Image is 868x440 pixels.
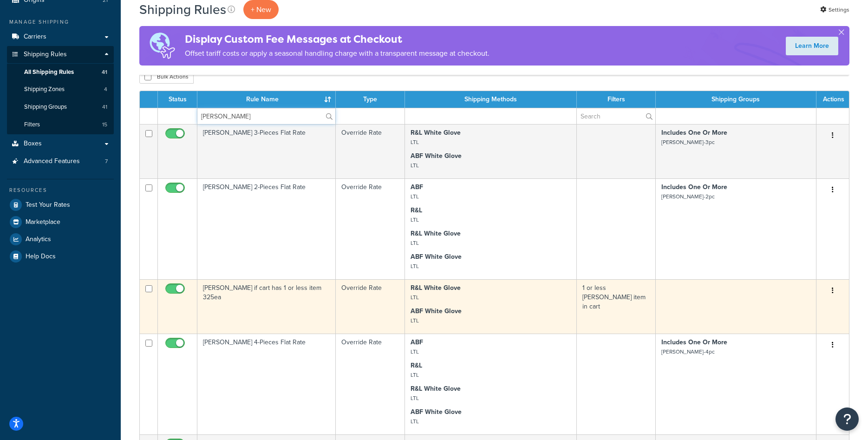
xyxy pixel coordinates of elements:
[7,46,114,63] a: Shipping Rules
[197,334,336,434] td: [PERSON_NAME] 4-Pieces Flat Rate
[411,316,419,325] small: LTL
[105,158,108,165] span: 7
[26,236,51,243] span: Analytics
[24,85,65,93] span: Shipping Zones
[577,91,656,108] th: Filters
[411,293,419,302] small: LTL
[24,158,80,165] span: Advanced Features
[7,116,114,133] li: Filters
[411,252,462,262] strong: ABF White Glove
[661,182,727,192] strong: Includes One Or More
[197,91,336,108] th: Rule Name : activate to sort column ascending
[835,407,859,431] button: Open Resource Center
[7,64,114,81] li: All Shipping Rules
[139,26,185,66] img: duties-banner-06bc72dcb5fe05cb3f9472aba00be2ae8eb53ab6f0d8bb03d382ba314ac3c341.png
[336,334,405,434] td: Override Rate
[405,91,577,108] th: Shipping Methods
[104,85,107,93] span: 4
[24,140,42,148] span: Boxes
[661,128,727,138] strong: Includes One Or More
[7,99,114,116] li: Shipping Groups
[185,32,489,47] h4: Display Custom Fee Messages at Checkout
[24,33,46,41] span: Carriers
[411,128,461,138] strong: R&L White Glove
[158,91,197,108] th: Status
[411,394,419,402] small: LTL
[102,103,107,111] span: 41
[197,124,336,178] td: [PERSON_NAME] 3-Pieces Flat Rate
[820,3,849,16] a: Settings
[139,0,226,19] h1: Shipping Rules
[139,70,194,84] button: Bulk Actions
[197,108,335,124] input: Search
[411,151,462,161] strong: ABF White Glove
[197,279,336,334] td: [PERSON_NAME] if cart has 1 or less item 325ea
[26,218,60,226] span: Marketplace
[411,371,419,379] small: LTL
[7,99,114,116] a: Shipping Groups 41
[411,138,419,146] small: LTL
[661,138,715,146] small: [PERSON_NAME]-3pc
[24,68,74,76] span: All Shipping Rules
[411,407,462,417] strong: ABF White Glove
[7,153,114,170] li: Advanced Features
[7,81,114,98] li: Shipping Zones
[411,205,422,215] strong: R&L
[7,28,114,46] a: Carriers
[7,135,114,152] a: Boxes
[7,248,114,265] a: Help Docs
[336,91,405,108] th: Type
[7,231,114,248] a: Analytics
[661,192,715,201] small: [PERSON_NAME]-2pc
[411,384,461,394] strong: R&L White Glove
[411,348,419,356] small: LTL
[661,337,727,347] strong: Includes One Or More
[411,216,419,224] small: LTL
[411,417,419,426] small: LTL
[577,279,656,334] td: 1 or less [PERSON_NAME] item in cart
[411,192,419,201] small: LTL
[336,279,405,334] td: Override Rate
[656,91,816,108] th: Shipping Groups
[336,178,405,279] td: Override Rate
[24,51,67,59] span: Shipping Rules
[786,37,838,55] a: Learn More
[7,186,114,194] div: Resources
[411,239,419,247] small: LTL
[7,153,114,170] a: Advanced Features 7
[102,121,107,129] span: 15
[7,197,114,213] a: Test Your Rates
[411,306,462,316] strong: ABF White Glove
[411,337,423,347] strong: ABF
[7,18,114,26] div: Manage Shipping
[185,47,489,60] p: Offset tariff costs or apply a seasonal handling charge with a transparent message at checkout.
[411,161,419,170] small: LTL
[816,91,849,108] th: Actions
[336,124,405,178] td: Override Rate
[7,46,114,134] li: Shipping Rules
[7,81,114,98] a: Shipping Zones 4
[411,283,461,293] strong: R&L White Glove
[7,214,114,230] a: Marketplace
[24,103,67,111] span: Shipping Groups
[102,68,107,76] span: 41
[411,262,419,270] small: LTL
[411,182,423,192] strong: ABF
[7,64,114,81] a: All Shipping Rules 41
[26,253,56,261] span: Help Docs
[577,108,655,124] input: Search
[26,201,70,209] span: Test Your Rates
[197,178,336,279] td: [PERSON_NAME] 2-Pieces Flat Rate
[411,229,461,238] strong: R&L White Glove
[411,361,422,370] strong: R&L
[7,116,114,133] a: Filters 15
[24,121,40,129] span: Filters
[661,348,715,356] small: [PERSON_NAME]-4pc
